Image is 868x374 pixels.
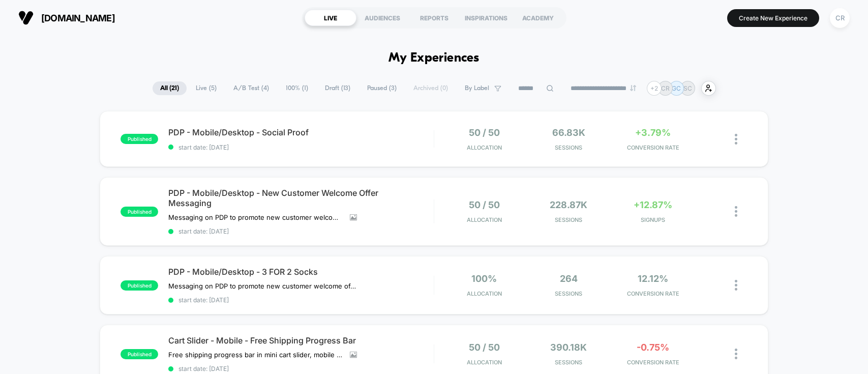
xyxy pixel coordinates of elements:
[360,81,404,95] span: Paused ( 3 )
[560,273,578,284] span: 264
[121,134,158,144] span: published
[613,290,693,297] span: CONVERSION RATE
[735,349,737,359] img: close
[168,365,433,372] span: start date: [DATE]
[635,127,671,138] span: +3.79%
[550,342,587,353] span: 390.18k
[388,51,480,66] h1: My Experiences
[512,10,564,26] div: ACADEMY
[168,335,433,346] span: Cart Slider - Mobile - Free Shipping Progress Bar
[226,81,277,95] span: A/B Test ( 4 )
[467,216,502,223] span: Allocation
[469,127,500,138] span: 50 / 50
[168,282,357,290] span: Messaging on PDP to promote new customer welcome offer, this only shows to users who have not pur...
[168,188,433,208] span: PDP - Mobile/Desktop - New Customer Welcome Offer Messaging
[408,10,460,26] div: REPORTS
[529,290,608,297] span: Sessions
[317,81,358,95] span: Draft ( 13 )
[467,144,502,151] span: Allocation
[121,349,158,359] span: published
[467,359,502,366] span: Allocation
[638,273,668,284] span: 12.12%
[735,280,737,291] img: close
[630,85,636,91] img: end
[41,13,115,23] span: [DOMAIN_NAME]
[18,10,34,25] img: Visually logo
[153,81,187,95] span: All ( 21 )
[168,213,342,221] span: Messaging on PDP to promote new customer welcome offer, this only shows to users who have not pur...
[471,273,497,284] span: 100%
[121,280,158,291] span: published
[188,81,224,95] span: Live ( 5 )
[460,10,512,26] div: INSPIRATIONS
[735,206,737,217] img: close
[735,134,737,145] img: close
[15,10,118,26] button: [DOMAIN_NAME]
[168,227,433,235] span: start date: [DATE]
[647,81,662,96] div: + 2
[637,342,669,353] span: -0.75%
[168,296,433,304] span: start date: [DATE]
[830,8,850,28] div: CR
[465,84,489,92] span: By Label
[529,359,608,366] span: Sessions
[305,10,356,26] div: LIVE
[613,359,693,366] span: CONVERSION RATE
[661,84,670,92] p: CR
[613,144,693,151] span: CONVERSION RATE
[168,351,342,359] span: Free shipping progress bar in mini cart slider, mobile only
[529,144,608,151] span: Sessions
[552,127,585,138] span: 66.83k
[634,199,672,210] span: +12.87%
[356,10,408,26] div: AUDIENCES
[469,199,500,210] span: 50 / 50
[529,216,608,223] span: Sessions
[672,84,681,92] p: GC
[727,9,819,27] button: Create New Experience
[550,199,587,210] span: 228.87k
[683,84,692,92] p: SC
[168,267,433,277] span: PDP - Mobile/Desktop - 3 FOR 2 Socks
[168,127,433,137] span: PDP - Mobile/Desktop - Social Proof
[467,290,502,297] span: Allocation
[469,342,500,353] span: 50 / 50
[827,8,853,28] button: CR
[278,81,316,95] span: 100% ( 1 )
[168,143,433,151] span: start date: [DATE]
[121,207,158,217] span: published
